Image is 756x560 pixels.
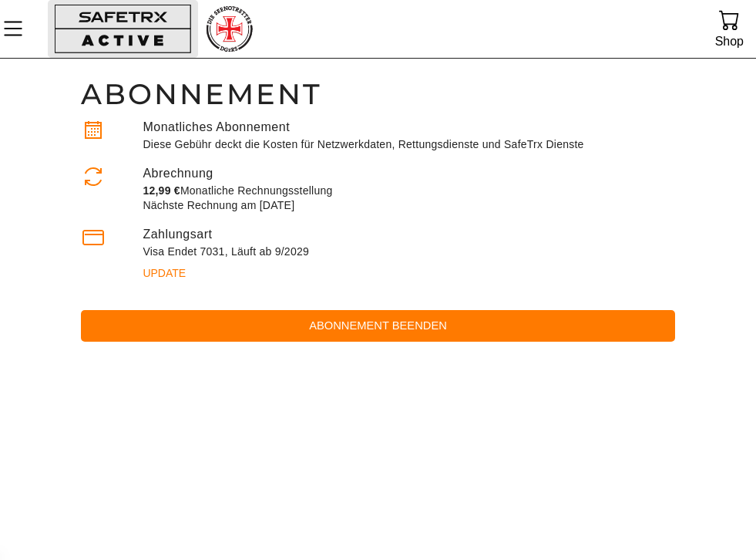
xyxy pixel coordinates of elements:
[81,310,675,342] button: Abonnement beenden
[143,198,674,214] p: Nächste Rechnung am [DATE]
[93,316,663,336] span: Abonnement beenden
[143,259,198,287] button: Update
[143,262,186,284] span: Update
[204,4,254,54] img: RescueLogo.png
[715,31,744,52] div: Shop
[143,244,674,259] div: Visa Endet 7031, Läuft ab 9/2029
[143,120,290,133] label: Monatliches Abonnement
[180,184,333,197] span: Monatliche Rechnungsstellung
[143,137,674,152] p: Diese Gebühr deckt die Kosten für Netzwerkdaten, Rettungsdienste und SafeTrx Dienste
[143,167,213,180] label: Abrechnung
[81,76,675,112] h1: Abonnement
[143,184,180,197] span: 12,99 €
[143,228,212,241] label: Zahlungsart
